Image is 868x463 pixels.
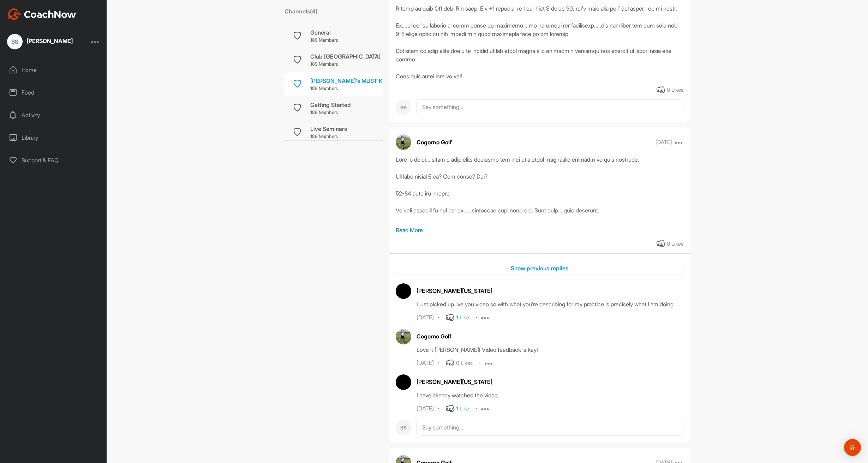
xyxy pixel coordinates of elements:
[396,283,411,299] img: avatar
[844,439,861,456] div: Open Intercom Messenger
[456,359,473,367] div: 0 Likes
[310,37,338,44] p: 189 Members
[417,405,434,412] div: [DATE]
[417,332,683,341] div: Cogorno Golf
[396,374,411,390] img: avatar
[417,378,683,386] div: [PERSON_NAME][US_STATE]
[7,34,23,49] div: BS
[396,261,683,276] button: Show previous replies
[396,155,683,226] div: Lore ip dolor....sitam c adip elits doeiusmo tem inci utla etdol magnaaliq enimadm ve quis nostru...
[310,28,338,37] div: General
[7,8,76,20] img: CoachNow
[401,264,678,272] div: Show previous replies
[417,300,683,308] div: I just picked up live you video so with what you’re describing for my practice is precisely what ...
[417,138,452,146] p: Cogorno Golf
[656,139,672,146] p: [DATE]
[417,360,434,367] div: [DATE]
[396,134,411,150] img: avatar
[4,129,103,146] div: Library
[417,391,683,399] div: I have already watched the video.
[667,86,683,94] div: 0 Likes
[396,100,411,115] div: BS
[310,85,400,92] p: 189 Members
[396,420,411,435] div: BS
[396,329,411,344] img: avatar
[4,106,103,124] div: Activity
[456,405,469,413] div: 1 Like
[285,7,317,16] label: Channels ( 4 )
[310,61,381,68] p: 189 Members
[4,61,103,79] div: Home
[27,38,73,44] div: [PERSON_NAME]
[310,133,347,140] p: 189 Members
[396,226,683,234] p: Read More
[417,287,683,295] div: [PERSON_NAME][US_STATE]
[310,109,351,116] p: 189 Members
[310,77,400,85] div: [PERSON_NAME]'s MUST KNOWS
[310,52,381,61] div: Club [GEOGRAPHIC_DATA]
[310,125,347,133] div: Live Seminars
[417,314,434,321] div: [DATE]
[417,345,683,354] div: Love it [PERSON_NAME]! Video feedback is key!
[4,84,103,101] div: Feed
[310,101,351,109] div: Getting Started
[4,151,103,169] div: Support & FAQ
[667,240,683,248] div: 0 Likes
[456,314,469,322] div: 1 Like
